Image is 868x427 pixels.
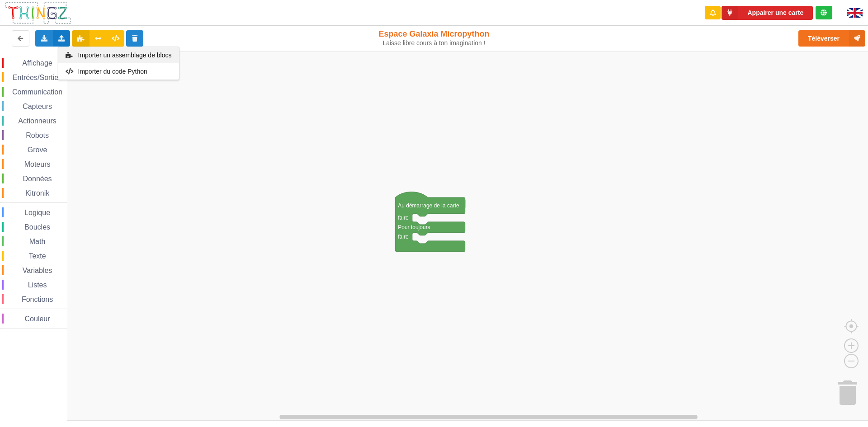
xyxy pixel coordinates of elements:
[26,146,49,154] span: Grove
[816,6,832,19] div: Tu es connecté au serveur de création de Thingz
[398,234,409,240] text: faire
[359,39,510,47] div: Laisse libre cours à ton imagination !
[24,315,52,323] span: Couleur
[23,160,52,168] span: Moteurs
[27,252,47,260] span: Texte
[17,117,58,125] span: Actionneurs
[28,238,47,245] span: Math
[798,30,865,47] button: Téléverser
[21,103,53,110] span: Capteurs
[20,296,54,303] span: Fonctions
[78,68,147,75] span: Importer du code Python
[11,74,63,81] span: Entrées/Sorties
[23,209,52,216] span: Logique
[78,52,171,59] span: Importer un assemblage de blocs
[398,202,459,209] text: Au démarrage de la carte
[23,223,52,231] span: Boucles
[22,175,53,183] span: Données
[24,131,50,139] span: Robots
[359,29,510,47] div: Espace Galaxia Micropython
[847,8,863,18] img: gb.png
[21,267,54,274] span: Variables
[58,47,179,63] div: Importer un assemblage de blocs en utilisant un fichier au format .blockly
[398,224,430,230] text: Pour toujours
[4,1,72,25] img: thingz_logo.png
[58,63,179,80] div: Importer un fichier Python
[27,281,48,289] span: Listes
[11,88,64,96] span: Communication
[722,6,813,20] button: Appairer une carte
[24,189,51,197] span: Kitronik
[21,59,53,67] span: Affichage
[398,215,409,221] text: faire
